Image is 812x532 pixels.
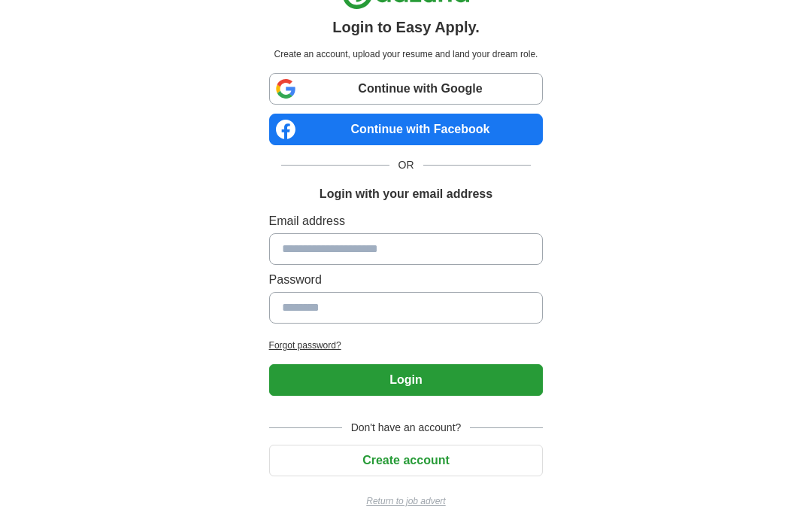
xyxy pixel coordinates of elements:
[269,114,544,145] a: Continue with Facebook
[269,364,544,396] button: Login
[332,16,480,38] h1: Login to Easy Apply.
[320,185,492,203] h1: Login with your email address
[342,420,471,436] span: Don't have an account?
[269,212,544,230] label: Email address
[269,454,544,467] a: Create account
[269,445,544,476] button: Create account
[269,339,544,352] a: Forgot password?
[269,73,544,105] a: Continue with Google
[389,157,423,173] span: OR
[269,271,544,289] label: Password
[269,494,544,508] a: Return to job advert
[272,47,541,61] p: Create an account, upload your resume and land your dream role.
